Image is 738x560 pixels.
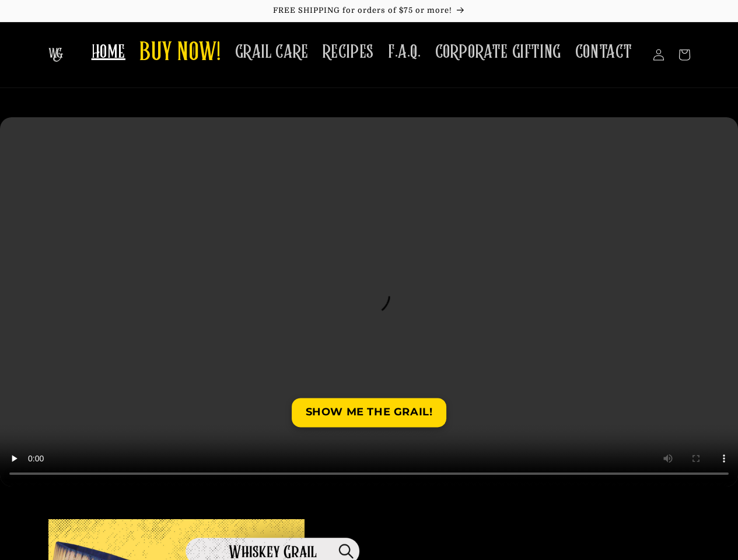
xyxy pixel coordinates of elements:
[228,34,316,71] a: GRAIL CARE
[316,34,381,71] a: RECIPES
[132,30,228,76] a: BUY NOW!
[568,34,639,71] a: CONTACT
[388,41,421,64] span: F.A.Q.
[428,34,568,71] a: CORPORATE GIFTING
[323,41,374,64] span: RECIPES
[48,48,63,62] img: The Whiskey Grail
[381,34,428,71] a: F.A.Q.
[435,41,561,64] span: CORPORATE GIFTING
[85,34,132,71] a: HOME
[139,37,221,69] span: BUY NOW!
[292,398,447,427] a: SHOW ME THE GRAIL!
[12,6,726,16] p: FREE SHIPPING for orders of $75 or more!
[235,41,309,64] span: GRAIL CARE
[92,41,125,64] span: HOME
[575,41,632,64] span: CONTACT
